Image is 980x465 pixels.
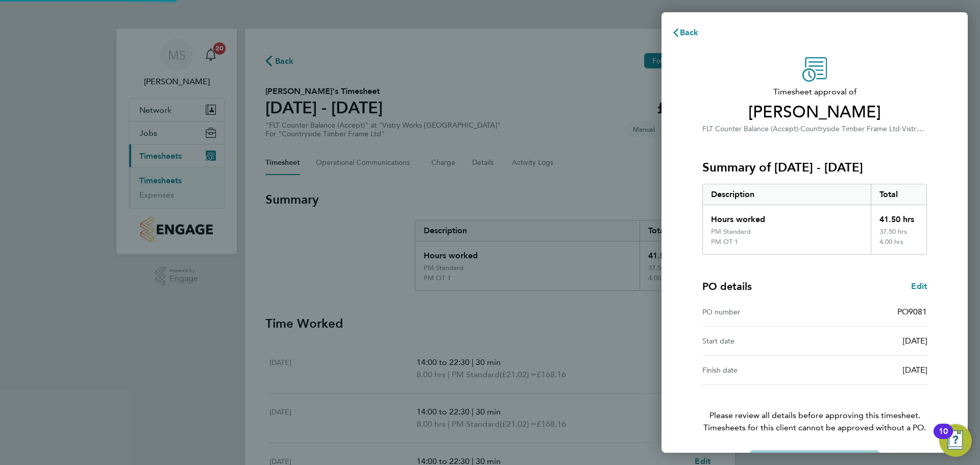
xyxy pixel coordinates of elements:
div: PO number [702,306,815,318]
button: Open Resource Center, 10 new notifications [939,424,972,457]
div: Summary of 15 - 21 Sep 2025 [702,184,927,255]
span: Countryside Timber Frame Ltd [800,125,900,133]
a: Edit [911,280,927,292]
button: Back [661,22,709,43]
div: Start date [702,335,815,347]
div: Total [871,184,927,205]
span: · [798,125,800,133]
p: Please review all details before approving this timesheet. [690,385,939,434]
div: PM Standard [711,228,751,236]
div: Finish date [702,364,815,376]
span: Timesheet approval of [702,86,927,98]
div: Hours worked [703,205,871,228]
span: FLT Counter Balance (Accept) [702,125,798,133]
span: [PERSON_NAME] [702,102,927,123]
h3: Summary of [DATE] - [DATE] [702,159,927,176]
h4: PO details [702,279,752,293]
span: Edit [911,281,927,291]
span: · [900,125,902,133]
span: Back [680,28,699,37]
div: 37.50 hrs [871,228,927,238]
div: PM OT 1 [711,238,738,246]
div: [DATE] [815,335,927,347]
div: 4.00 hrs [871,238,927,254]
div: [DATE] [815,364,927,376]
div: Description [703,184,871,205]
div: 41.50 hrs [871,205,927,228]
span: Timesheets for this client cannot be approved without a PO. [690,422,939,434]
div: 10 [939,431,948,445]
span: PO9081 [897,307,927,316]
